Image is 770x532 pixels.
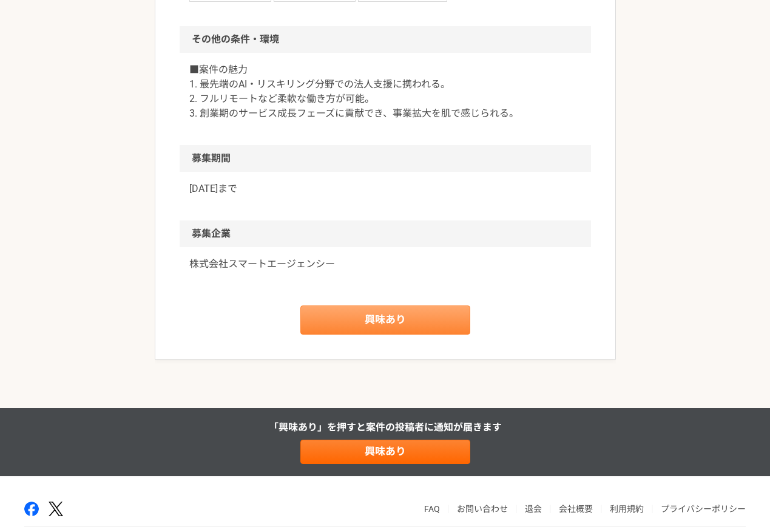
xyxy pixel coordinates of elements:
[525,504,542,514] a: 退会
[189,257,581,271] a: 株式会社スマートエージェンシー
[610,504,644,514] a: 利用規約
[300,305,470,335] a: 興味あり
[180,220,591,247] h2: 募集企業
[24,502,39,516] img: facebook-2adfd474.png
[559,504,593,514] a: 会社概要
[180,145,591,172] h2: 募集期間
[180,26,591,53] h2: その他の条件・環境
[300,440,470,464] a: 興味あり
[457,504,508,514] a: お問い合わせ
[189,63,581,121] p: ■案件の魅力 1. 最先端のAI・リスキリング分野での法人支援に携われる。 2. フルリモートなど柔軟な働き方が可能。 3. 創業期のサービス成長フェーズに貢献でき、事業拡大を肌で感じられる。
[189,182,581,196] p: [DATE]まで
[424,504,440,514] a: FAQ
[269,420,502,435] p: 「興味あり」を押すと 案件の投稿者に通知が届きます
[49,502,63,517] img: x-391a3a86.png
[661,504,746,514] a: プライバシーポリシー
